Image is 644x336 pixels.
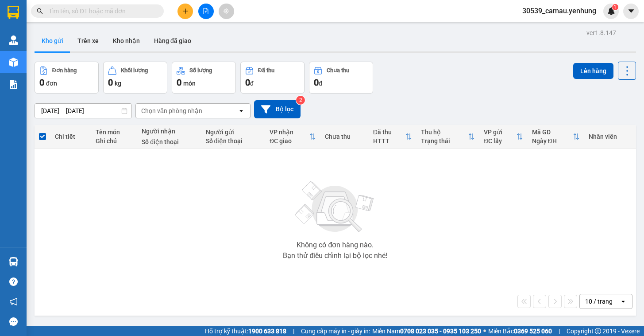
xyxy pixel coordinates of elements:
[240,62,305,94] button: Đã thu0đ
[559,326,560,336] span: |
[9,80,18,89] img: solution-icon
[35,62,99,94] button: Đơn hàng0đơn
[270,129,309,136] div: VP nhận
[177,77,181,88] span: 0
[70,30,106,51] button: Trên xe
[297,242,374,249] div: Không có đơn hàng nào.
[219,4,234,19] button: aim
[589,133,632,140] div: Nhân viên
[595,328,601,334] span: copyright
[301,326,370,336] span: Cung cấp máy in - giấy in:
[270,137,309,145] div: ĐC giao
[9,317,18,326] span: message
[612,4,618,10] sup: 1
[532,137,573,145] div: Ngày ĐH
[115,80,121,87] span: kg
[607,7,615,15] img: icon-new-feature
[319,80,322,87] span: đ
[421,137,468,145] div: Trạng thái
[9,58,18,67] img: warehouse-icon
[245,77,250,88] span: 0
[291,176,379,238] img: svg+xml;base64,PHN2ZyBjbGFzcz0ibGlzdC1wbHVnX19zdmciIHhtbG5zPSJodHRwOi8vd3d3LnczLm9yZy8yMDAwL3N2Zy...
[96,129,133,136] div: Tên món
[238,107,245,114] svg: open
[416,125,479,148] th: Toggle SortBy
[205,326,286,336] span: Hỗ trợ kỹ thuật:
[250,80,254,87] span: đ
[39,77,44,88] span: 0
[484,129,516,136] div: VP gửi
[177,4,193,19] button: plus
[265,125,320,148] th: Toggle SortBy
[421,129,468,136] div: Thu hộ
[147,30,198,51] button: Hàng đã giao
[198,4,214,19] button: file-add
[479,125,528,148] th: Toggle SortBy
[586,28,616,38] div: ver 1.8.147
[206,137,261,145] div: Số điện thoại
[627,7,635,15] span: caret-down
[613,4,617,10] span: 1
[327,67,349,74] div: Chưa thu
[514,328,552,335] strong: 0369 525 060
[223,8,229,14] span: aim
[35,104,131,118] input: Select a date range.
[248,328,286,335] strong: 1900 633 818
[573,63,613,79] button: Lên hàng
[528,125,584,148] th: Toggle SortBy
[620,298,627,305] svg: open
[484,137,516,145] div: ĐC lấy
[325,133,364,140] div: Chưa thu
[258,67,274,74] div: Đã thu
[314,77,319,88] span: 0
[369,125,417,148] th: Toggle SortBy
[309,62,373,94] button: Chưa thu0đ
[49,6,153,16] input: Tìm tên, số ĐT hoặc mã đơn
[372,326,481,336] span: Miền Nam
[623,4,639,19] button: caret-down
[254,100,301,118] button: Bộ lọc
[103,62,167,94] button: Khối lượng0kg
[121,67,148,74] div: Khối lượng
[9,277,18,286] span: question-circle
[142,138,197,145] div: Số điện thoại
[283,252,387,259] div: Bạn thử điều chỉnh lại bộ lọc nhé!
[52,67,77,74] div: Đơn hàng
[373,137,405,145] div: HTTT
[189,67,212,74] div: Số lượng
[585,297,613,306] div: 10 / trang
[37,8,43,14] span: search
[55,133,87,140] div: Chi tiết
[293,326,294,336] span: |
[515,5,603,16] span: 30539_camau.yenhung
[141,106,202,115] div: Chọn văn phòng nhận
[183,80,196,87] span: món
[172,62,236,94] button: Số lượng0món
[35,30,70,51] button: Kho gửi
[488,326,552,336] span: Miền Bắc
[532,129,573,136] div: Mã GD
[9,35,18,45] img: warehouse-icon
[483,329,486,333] span: ⚪️
[203,8,209,14] span: file-add
[142,128,197,135] div: Người nhận
[182,8,189,14] span: plus
[373,129,405,136] div: Đã thu
[96,137,133,145] div: Ghi chú
[206,129,261,136] div: Người gửi
[108,77,113,88] span: 0
[9,297,18,306] span: notification
[400,328,481,335] strong: 0708 023 035 - 0935 103 250
[296,96,305,105] sup: 2
[106,30,147,51] button: Kho nhận
[46,80,57,87] span: đơn
[8,6,19,19] img: logo-vxr
[9,257,18,266] img: warehouse-icon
